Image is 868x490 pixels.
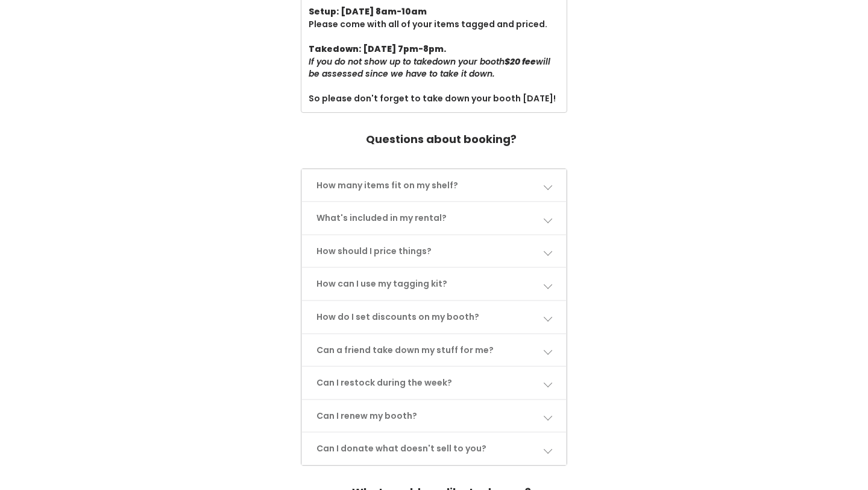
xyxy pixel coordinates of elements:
[302,433,567,465] a: Can I donate what doesn't sell to you?
[302,202,567,234] a: What's included in my rental?
[302,170,567,202] a: How many items fit on my shelf?
[302,400,567,432] a: Can I renew my booth?
[302,235,567,267] a: How should I price things?
[302,268,567,300] a: How can I use my tagging kit?
[302,367,567,399] a: Can I restock during the week?
[302,334,567,366] a: Can a friend take down my stuff for me?
[302,301,567,333] a: How do I set discounts on my booth?
[309,5,427,17] b: Setup: [DATE] 8am-10am
[309,43,446,55] b: Takedown: [DATE] 7pm-8pm.
[309,56,550,80] i: If you do not show up to takedown your booth will be assessed since we have to take it down.
[366,127,517,151] h4: Questions about booking?
[505,56,536,68] b: $20 fee
[309,5,560,105] div: Please come with all of your items tagged and priced. So please don't forget to take down your bo...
